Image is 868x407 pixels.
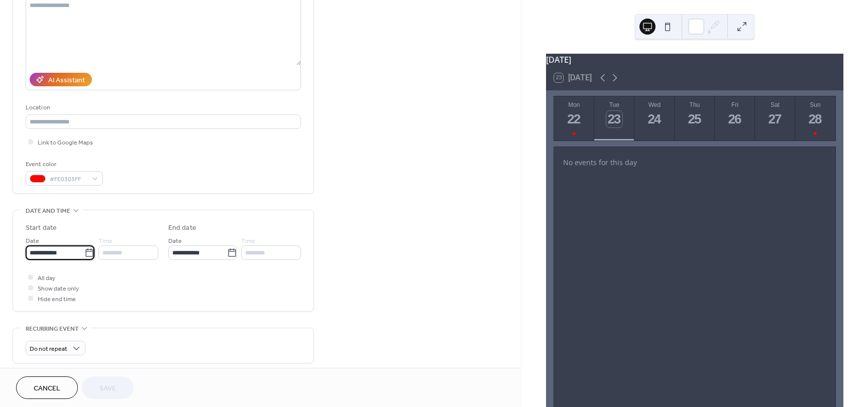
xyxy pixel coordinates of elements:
[38,284,79,294] span: Show date only
[26,206,70,216] span: Date and time
[26,159,101,170] div: Event color
[727,111,743,127] div: 26
[38,273,55,284] span: All day
[30,343,67,355] span: Do not repeat
[16,376,78,399] button: Cancel
[597,101,631,108] div: Tue
[38,294,76,305] span: Hide end time
[241,236,255,246] span: Time
[566,111,583,127] div: 22
[678,101,712,108] div: Thu
[98,236,113,246] span: Time
[34,383,60,394] span: Cancel
[755,96,795,141] button: Sat27
[675,96,715,141] button: Thu25
[557,101,591,108] div: Mon
[807,111,824,127] div: 28
[546,54,843,66] div: [DATE]
[646,111,663,127] div: 24
[795,96,835,141] button: Sun28
[715,96,755,141] button: Fri26
[168,236,182,246] span: Date
[687,111,703,127] div: 25
[26,324,79,334] span: Recurring event
[50,174,87,185] span: #FE0303FF
[168,223,196,233] div: End date
[38,138,93,148] span: Link to Google Maps
[594,96,634,141] button: Tue23
[606,111,623,127] div: 23
[718,101,752,108] div: Fri
[555,151,834,174] div: No events for this day
[758,101,792,108] div: Sat
[637,101,672,108] div: Wed
[30,73,92,86] button: AI Assistant
[48,75,85,86] div: AI Assistant
[767,111,784,127] div: 27
[26,236,39,246] span: Date
[26,102,299,113] div: Location
[26,223,57,233] div: Start date
[634,96,675,141] button: Wed24
[798,101,832,108] div: Sun
[554,96,594,141] button: Mon22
